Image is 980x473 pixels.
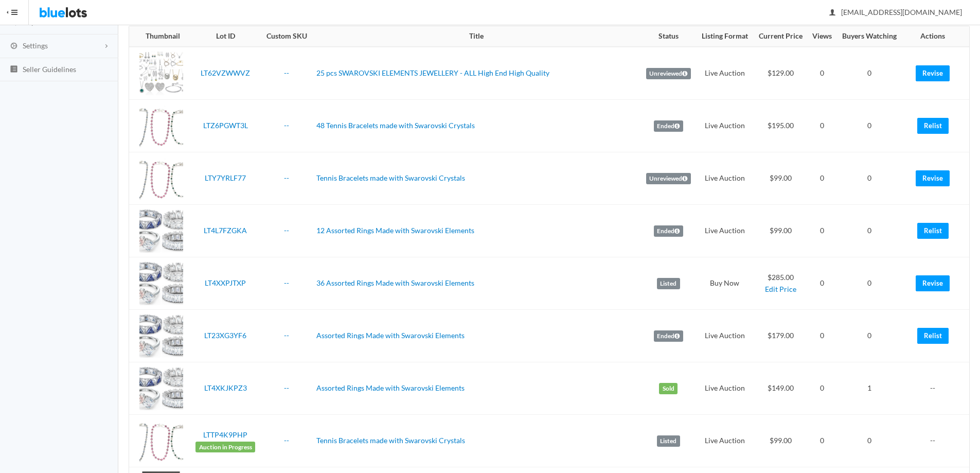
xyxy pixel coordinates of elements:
td: 0 [808,47,837,100]
td: Live Auction [696,415,753,467]
ion-icon: paper plane [9,18,19,28]
th: Actions [902,26,969,47]
td: Live Auction [696,152,753,205]
label: Sold [659,383,678,394]
th: Views [808,26,837,47]
a: LT4L7FZGKA [204,226,247,235]
td: 0 [808,310,837,362]
td: $99.00 [753,205,808,257]
a: -- [284,436,289,445]
a: 25 pcs SWAROVSKI ELEMENTS JEWELLERY - ALL High End High Quality [316,68,549,77]
a: Edit Price [765,285,796,293]
a: Assorted Rings Made with Swarovski Elements [316,331,465,340]
td: $149.00 [753,362,808,415]
th: Thumbnail [129,26,190,47]
td: 0 [836,47,902,100]
td: 0 [836,205,902,257]
a: -- [284,226,289,235]
a: Assorted Rings Made with Swarovski Elements [316,383,465,392]
td: 0 [808,205,837,257]
ion-icon: person [827,8,838,18]
td: 0 [808,100,837,152]
a: Revise [916,275,950,291]
td: -- [902,362,969,415]
td: 0 [808,362,837,415]
label: Ended [654,120,683,132]
a: LTY7YRLF77 [205,173,246,182]
span: Auction in Progress [195,442,255,453]
label: Unreviewed [646,173,691,184]
ion-icon: list box [9,65,19,75]
td: $129.00 [753,47,808,100]
td: Live Auction [696,310,753,362]
td: Live Auction [696,205,753,257]
a: -- [284,383,289,392]
td: $99.00 [753,152,808,205]
td: 0 [808,415,837,467]
td: 0 [808,152,837,205]
a: Relist [917,223,949,239]
a: LT4XKJKPZ3 [204,383,247,392]
a: -- [284,68,289,77]
a: -- [284,278,289,287]
ion-icon: cog [9,42,19,51]
a: Relist [917,328,949,344]
td: 0 [836,152,902,205]
th: Lot ID [190,26,261,47]
a: 12 Assorted Rings Made with Swarovski Elements [316,226,474,235]
a: LTTP4K9PHP [203,430,247,439]
label: Unreviewed [646,68,691,79]
td: 0 [808,257,837,310]
span: [EMAIL_ADDRESS][DOMAIN_NAME] [830,8,962,16]
a: LT23XG3YF6 [204,331,246,340]
td: 1 [836,362,902,415]
a: Tennis Bracelets made with Swarovski Crystals [316,173,465,182]
a: LT62VZWWVZ [201,68,250,77]
td: Buy Now [696,257,753,310]
td: -- [902,415,969,467]
th: Buyers Watching [836,26,902,47]
td: 0 [836,310,902,362]
label: Listed [657,278,680,289]
td: 0 [836,415,902,467]
a: Revise [916,65,950,81]
th: Current Price [753,26,808,47]
a: LT4XXPJTXP [205,278,246,287]
td: $99.00 [753,415,808,467]
td: Live Auction [696,362,753,415]
td: Live Auction [696,100,753,152]
a: 36 Assorted Rings Made with Swarovski Elements [316,278,474,287]
th: Listing Format [696,26,753,47]
td: Live Auction [696,47,753,100]
a: Relist [917,118,949,134]
span: Payouts [23,17,48,26]
a: Tennis Bracelets made with Swarovski Crystals [316,436,465,445]
a: -- [284,173,289,182]
span: Seller Guidelines [23,65,76,74]
a: Revise [916,170,950,186]
a: -- [284,331,289,340]
a: LTZ6PGWT3L [203,121,248,130]
label: Ended [654,330,683,342]
td: $285.00 [753,257,808,310]
th: Status [640,26,696,47]
th: Custom SKU [261,26,312,47]
span: Settings [23,41,48,50]
label: Listed [657,435,680,447]
td: 0 [836,100,902,152]
a: 48 Tennis Bracelets made with Swarovski Crystals [316,121,475,130]
td: $179.00 [753,310,808,362]
td: $195.00 [753,100,808,152]
th: Title [312,26,641,47]
td: 0 [836,257,902,310]
label: Ended [654,225,683,237]
a: -- [284,121,289,130]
